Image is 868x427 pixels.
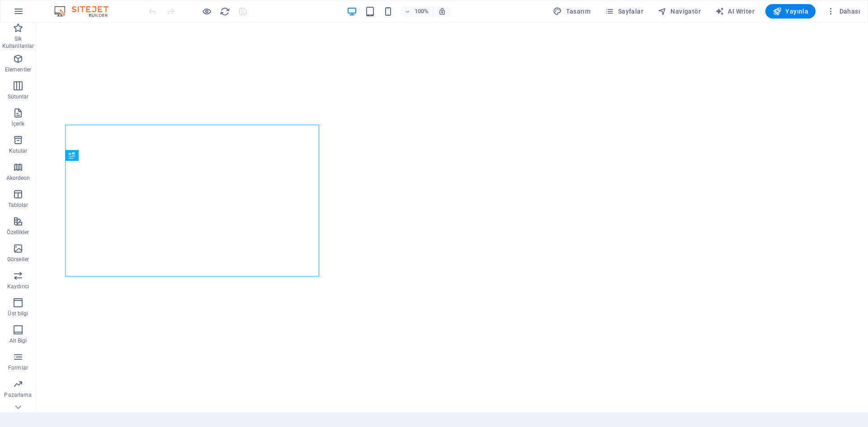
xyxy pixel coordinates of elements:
p: Sütunlar [8,93,29,100]
h6: 100% [415,6,429,17]
p: Elementler [5,66,31,73]
p: Tablolar [8,202,28,209]
p: Kutular [9,147,28,155]
span: AI Writer [715,7,755,16]
i: Sayfayı yeniden yükleyin [220,6,230,17]
i: Yeniden boyutlandırmada yakınlaştırma düzeyini seçilen cihaza uyacak şekilde otomatik olarak ayarla. [438,7,446,15]
p: Pazarlama [4,391,32,399]
button: Dahası [823,4,864,19]
span: Sayfalar [605,7,643,16]
p: Kaydırıcı [7,283,29,290]
img: Editor Logo [52,6,120,17]
button: Ön izleme modundan çıkıp düzenlemeye devam etmek için buraya tıklayın [201,6,212,17]
button: reload [219,6,230,17]
button: Sayfalar [601,4,647,19]
button: Navigatör [654,4,704,19]
span: Dahası [826,7,860,16]
p: Özellikler [7,229,29,236]
div: Tasarım (Ctrl+Alt+Y) [549,4,594,19]
span: Yayınla [773,7,808,16]
p: Alt Bigi [9,337,27,344]
button: AI Writer [712,4,758,19]
p: Görseller [7,256,29,263]
span: Navigatör [658,7,701,16]
p: İçerik [11,120,24,127]
p: Akordeon [6,174,30,182]
p: Formlar [8,364,28,371]
span: Tasarım [553,7,590,16]
button: Tasarım [549,4,594,19]
button: 100% [401,6,433,17]
button: Yayınla [765,4,816,19]
p: Üst bilgi [8,310,28,317]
